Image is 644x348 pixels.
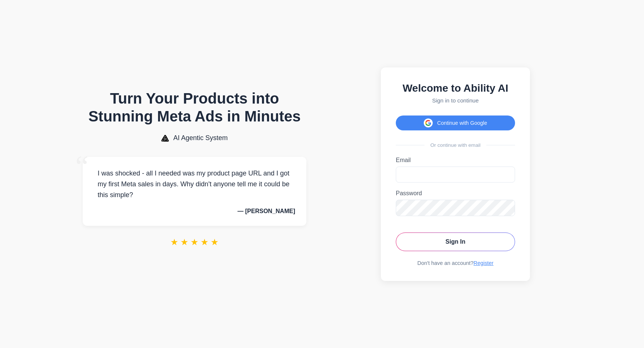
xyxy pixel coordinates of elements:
[83,89,306,125] h1: Turn Your Products into Stunning Meta Ads in Minutes
[396,157,515,164] label: Email
[170,237,179,247] span: ★
[396,97,515,104] p: Sign in to continue
[173,134,228,142] span: AI Agentic System
[396,116,515,130] button: Continue with Google
[180,237,189,247] span: ★
[161,135,169,142] img: AI Agentic System Logo
[396,260,515,266] div: Don't have an account?
[396,142,515,148] div: Or continue with email
[396,232,515,251] button: Sign In
[201,237,209,247] span: ★
[474,260,494,266] a: Register
[211,237,219,247] span: ★
[94,168,295,200] p: I was shocked - all I needed was my product page URL and I got my first Meta sales in days. Why d...
[94,208,295,215] p: — [PERSON_NAME]
[396,82,515,94] h2: Welcome to Ability AI
[396,190,515,197] label: Password
[75,149,89,183] span: “
[190,237,199,247] span: ★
